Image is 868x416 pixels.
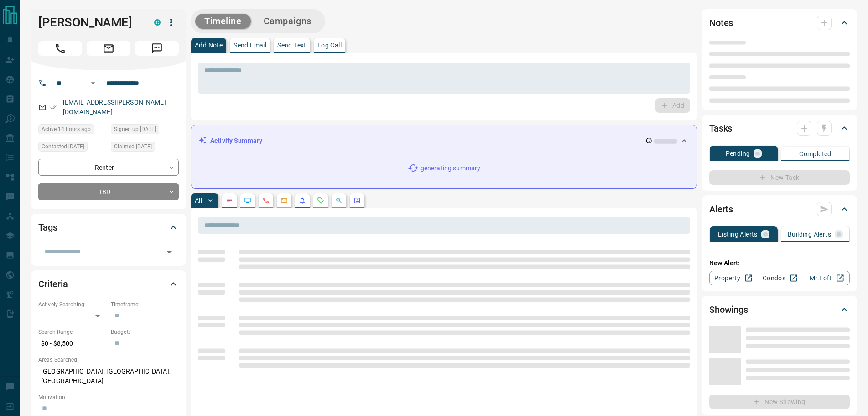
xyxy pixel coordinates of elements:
[709,16,733,30] h2: Notes
[803,271,850,285] a: Mr.Loft
[50,104,57,111] svg: Email Verified
[195,14,251,29] button: Timeline
[709,121,732,136] h2: Tasks
[111,124,179,137] div: Sat Jul 25 2020
[709,117,850,139] div: Tasks
[335,197,343,204] svg: Opportunities
[277,42,307,48] p: Send Text
[38,15,140,30] h1: [PERSON_NAME]
[38,142,106,154] div: Sun Aug 16 2020
[299,197,306,204] svg: Listing Alerts
[38,364,179,389] p: [GEOGRAPHIC_DATA], [GEOGRAPHIC_DATA], [GEOGRAPHIC_DATA]
[38,220,57,235] h2: Tags
[718,231,758,237] p: Listing Alerts
[42,142,84,151] span: Contacted [DATE]
[114,125,156,134] span: Signed up [DATE]
[38,393,179,401] p: Motivation:
[799,151,832,157] p: Completed
[163,246,176,258] button: Open
[111,142,179,154] div: Tue May 07 2024
[709,271,756,285] a: Property
[709,302,748,317] h2: Showings
[244,197,251,204] svg: Lead Browsing Activity
[262,197,270,204] svg: Calls
[709,202,733,216] h2: Alerts
[195,42,223,48] p: Add Note
[226,197,233,204] svg: Notes
[198,132,690,149] div: Activity Summary
[210,136,262,146] p: Activity Summary
[38,300,106,309] p: Actively Searching:
[88,78,99,89] button: Open
[38,336,106,351] p: $0 - $8,500
[709,198,850,220] div: Alerts
[709,12,850,34] div: Notes
[42,125,91,134] span: Active 14 hours ago
[38,183,179,200] div: TBD
[38,159,179,176] div: Renter
[195,197,202,204] p: All
[709,299,850,321] div: Showings
[63,99,166,116] a: [EMAIL_ADDRESS][PERSON_NAME][DOMAIN_NAME]
[135,41,179,56] span: Message
[281,197,288,204] svg: Emails
[788,231,831,237] p: Building Alerts
[709,258,850,268] p: New Alert:
[317,197,324,204] svg: Requests
[38,273,179,295] div: Criteria
[38,216,179,238] div: Tags
[154,19,161,26] div: condos.ca
[38,277,68,291] h2: Criteria
[255,14,321,29] button: Campaigns
[114,142,152,151] span: Claimed [DATE]
[756,271,803,285] a: Condos
[726,150,750,157] p: Pending
[111,328,179,336] p: Budget:
[38,356,179,364] p: Areas Searched:
[87,41,130,56] span: Email
[38,124,106,137] div: Mon Aug 18 2025
[38,328,106,336] p: Search Range:
[421,163,480,173] p: generating summary
[353,197,361,204] svg: Agent Actions
[111,300,179,309] p: Timeframe:
[317,42,342,48] p: Log Call
[234,42,266,48] p: Send Email
[38,41,82,56] span: Call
